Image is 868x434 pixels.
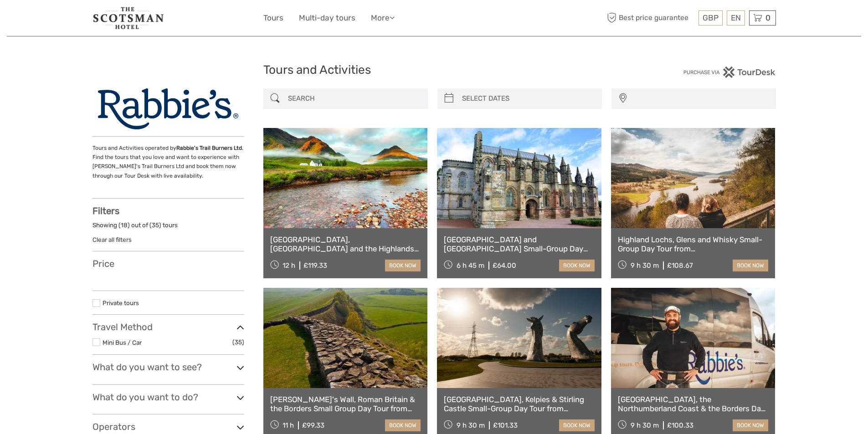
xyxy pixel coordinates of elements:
[284,91,423,107] input: SEARCH
[444,395,595,414] a: [GEOGRAPHIC_DATA], Kelpies & Stirling Castle Small-Group Day Tour from [GEOGRAPHIC_DATA]
[92,258,244,269] h3: Price
[282,261,295,270] span: 12 h
[92,392,244,403] h3: What do you want to do?
[618,235,769,254] a: Highland Lochs, Glens and Whisky Small-Group Day Tour from [GEOGRAPHIC_DATA]
[103,299,139,306] a: Private tours
[270,395,421,414] a: [PERSON_NAME]'s Wall, Roman Britain & the Borders Small Group Day Tour from [GEOGRAPHIC_DATA]
[631,261,659,270] span: 9 h 30 m
[457,261,484,270] span: 6 h 45 m
[493,261,516,270] div: £64.00
[458,91,597,107] input: SELECT DATES
[385,419,421,431] a: book now
[282,421,294,429] span: 11 h
[559,260,595,271] a: book now
[92,362,244,373] h3: What do you want to see?
[92,221,244,235] div: Showing ( ) out of ( ) tours
[385,260,421,271] a: book now
[457,421,485,429] span: 9 h 30 m
[263,11,283,25] a: Tours
[92,205,119,216] strong: Filters
[98,88,239,129] img: 4208-1_logo_thumbnail.png
[371,11,395,25] a: More
[683,66,776,78] img: PurchaseViaTourDesk.png
[559,419,595,431] a: book now
[667,421,693,429] div: £100.33
[103,339,142,346] a: Mini Bus / Car
[152,221,159,230] label: 35
[232,337,244,347] span: (35)
[444,235,595,254] a: [GEOGRAPHIC_DATA] and [GEOGRAPHIC_DATA] Small-Group Day Tour from [GEOGRAPHIC_DATA]
[618,395,769,414] a: [GEOGRAPHIC_DATA], the Northumberland Coast & the Borders Day Tour from [GEOGRAPHIC_DATA]
[303,261,327,270] div: £119.33
[605,10,696,26] span: Best price guarantee
[92,236,132,243] a: Clear all filters
[176,145,242,151] strong: Rabbie's Trail Burners Ltd
[92,7,164,29] img: 681-f48ba2bd-dfbf-4b64-890c-b5e5c75d9d66_logo_small.jpg
[92,143,244,181] p: Tours and Activities operated by . Find the tours that you love and want to experience with [PERS...
[764,13,772,22] span: 0
[703,13,719,22] span: GBP
[302,421,324,429] div: £99.33
[299,11,355,25] a: Multi-day tours
[733,260,768,271] a: book now
[667,261,693,270] div: £108.67
[92,322,244,332] h3: Travel Method
[121,221,128,230] label: 18
[631,421,659,429] span: 9 h 30 m
[733,419,768,431] a: book now
[92,421,244,432] h3: Operators
[493,421,518,429] div: £101.33
[727,10,745,26] div: EN
[263,63,605,77] h1: Tours and Activities
[270,235,421,254] a: [GEOGRAPHIC_DATA], [GEOGRAPHIC_DATA] and the Highlands Small-Group Day Tour from [GEOGRAPHIC_DATA...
